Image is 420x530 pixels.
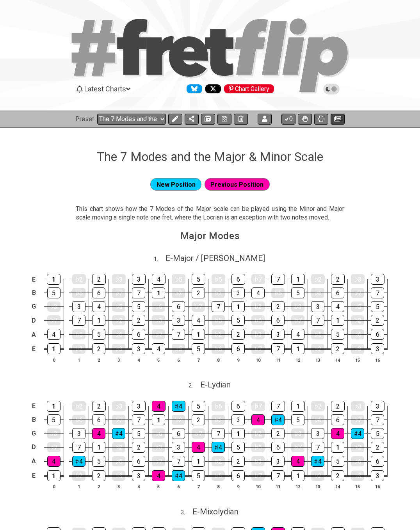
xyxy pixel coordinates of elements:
[44,483,64,491] th: 0
[251,428,265,439] div: ♭2
[72,288,85,298] div: ♭6
[112,329,125,339] div: ♭6
[112,344,125,354] div: ♭3
[29,468,39,483] td: E
[331,343,344,354] div: 2
[291,428,304,439] div: ♭3
[149,356,169,364] th: 5
[97,149,323,164] h1: The 7 Modes and the Major & Minor Scale
[112,288,125,298] div: ♭7
[29,413,39,426] td: B
[231,428,245,439] div: 1
[112,315,125,325] div: ♭2
[351,288,364,298] div: ♭7
[192,329,205,340] div: 1
[44,356,64,364] th: 0
[212,329,225,339] div: ♭2
[109,483,129,491] th: 3
[291,315,304,325] div: ♭7
[192,343,205,354] div: 5
[152,401,166,412] div: 4
[72,415,85,425] div: ♭6
[331,329,344,340] div: 5
[132,274,146,285] div: 3
[132,442,145,453] div: 2
[331,414,344,425] div: 6
[47,274,61,285] div: 1
[271,301,285,312] div: 2
[271,456,285,467] div: 3
[311,301,324,312] div: 3
[152,274,166,285] div: 4
[311,315,324,326] div: 7
[251,401,265,411] div: ♭7
[192,428,205,439] div: ♭7
[371,274,384,285] div: 3
[185,114,199,125] button: Share Preset
[192,470,205,481] div: 5
[168,114,182,125] button: Edit Preset
[180,232,240,240] h2: Major Modes
[47,287,61,298] div: 5
[331,456,344,467] div: 5
[288,483,308,491] th: 12
[47,470,61,481] div: 1
[251,302,265,312] div: ♭2
[152,456,165,466] div: ♭7
[371,470,384,481] div: 3
[291,470,304,481] div: 1
[72,301,85,312] div: 3
[251,442,265,452] div: ♭6
[311,415,324,425] div: ♭6
[192,456,205,467] div: 1
[271,315,285,326] div: 6
[89,356,109,364] th: 2
[92,470,105,481] div: 2
[132,343,145,354] div: 3
[328,483,348,491] th: 14
[29,426,39,440] td: G
[228,356,248,364] th: 9
[112,471,125,481] div: ♭3
[291,287,304,298] div: 5
[311,471,324,481] div: ♭2
[172,329,185,340] div: 7
[212,471,225,481] div: ♭6
[311,344,324,354] div: ♭2
[311,456,324,467] div: ♯4
[331,287,344,298] div: 6
[291,329,304,340] div: 4
[84,85,126,93] span: Latest Charts
[251,274,265,284] div: ♭7
[189,483,208,491] th: 7
[224,84,274,93] div: Chart Gallery
[331,114,345,125] button: Create image
[331,470,344,481] div: 2
[29,273,39,286] td: E
[371,442,384,453] div: 2
[231,301,245,312] div: 1
[129,483,149,491] th: 4
[149,483,169,491] th: 5
[248,356,268,364] th: 10
[132,414,145,425] div: 7
[92,456,105,467] div: 5
[172,428,185,439] div: 6
[72,401,86,411] div: ♭2
[208,483,228,491] th: 8
[311,401,325,411] div: ♭2
[331,401,345,412] div: 2
[271,288,285,298] div: ♭5
[258,114,272,125] button: Logout
[271,343,285,354] div: 7
[351,428,364,439] div: ♯4
[172,470,185,481] div: ♯4
[112,415,125,425] div: ♭7
[351,315,364,325] div: ♭2
[92,343,105,354] div: 2
[371,329,384,340] div: 6
[152,470,165,481] div: 4
[231,470,245,481] div: 6
[112,456,125,466] div: ♭6
[92,414,105,425] div: 6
